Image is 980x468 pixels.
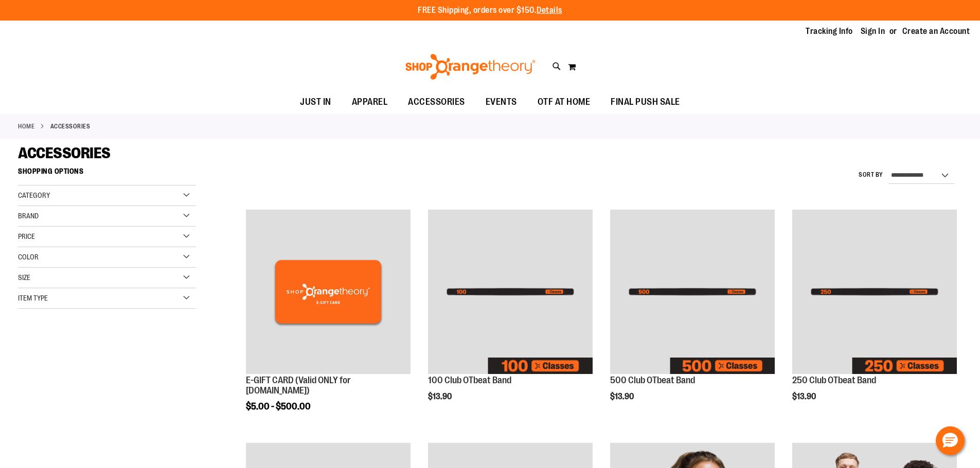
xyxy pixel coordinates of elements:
[246,401,311,411] span: $5.00 - $500.00
[486,90,517,114] span: EVENTS
[241,204,416,437] div: product
[18,191,50,199] span: Category
[861,26,885,37] a: Sign In
[246,375,351,396] a: E-GIFT CARD (Valid ONLY for [DOMAIN_NAME])
[18,144,111,162] span: ACCESSORIES
[290,90,342,114] a: JUST IN
[428,392,453,401] span: $13.90
[538,90,591,114] span: OTF AT HOME
[404,54,537,80] img: Shop Orangetheory
[428,210,593,376] a: Image of 100 Club OTbeat Band
[423,204,598,427] div: product
[859,171,883,179] label: Sort By
[18,185,196,206] div: Category
[342,90,398,114] a: APPAREL
[18,288,196,309] div: Item Type
[18,273,30,282] span: Size
[787,204,962,427] div: product
[792,375,876,385] a: 250 Club OTbeat Band
[792,392,817,401] span: $13.90
[792,210,957,376] a: Image of 250 Club OTbeat Band
[18,227,196,247] div: Price
[475,90,527,114] a: EVENTS
[18,294,48,302] span: Item Type
[902,26,970,37] a: Create an Account
[610,392,635,401] span: $13.90
[610,375,695,385] a: 500 Club OTbeat Band
[352,90,388,114] span: APPAREL
[600,90,690,114] a: FINAL PUSH SALE
[18,253,39,261] span: Color
[611,90,680,114] span: FINAL PUSH SALE
[610,210,775,374] img: Image of 500 Club OTbeat Band
[50,122,91,131] strong: ACCESSORIES
[936,426,965,455] button: Hello, have a question? Let’s chat.
[18,212,39,220] span: Brand
[605,204,780,427] div: product
[610,210,775,376] a: Image of 500 Club OTbeat Band
[18,232,35,240] span: Price
[418,5,562,16] p: FREE Shipping, orders over $150.
[428,210,593,374] img: Image of 100 Club OTbeat Band
[792,210,957,374] img: Image of 250 Club OTbeat Band
[537,6,562,15] a: Details
[246,210,411,374] img: E-GIFT CARD (Valid ONLY for ShopOrangetheory.com)
[246,210,411,376] a: E-GIFT CARD (Valid ONLY for ShopOrangetheory.com)
[18,206,196,227] div: Brand
[398,90,475,114] a: ACCESSORIES
[408,90,465,114] span: ACCESSORIES
[18,122,34,131] a: Home
[300,90,331,114] span: JUST IN
[527,90,601,114] a: OTF AT HOME
[18,162,196,185] strong: Shopping Options
[806,26,853,37] a: Tracking Info
[18,268,196,288] div: Size
[428,375,511,385] a: 100 Club OTbeat Band
[18,247,196,268] div: Color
